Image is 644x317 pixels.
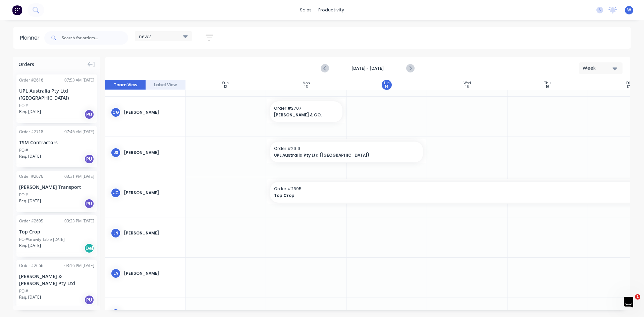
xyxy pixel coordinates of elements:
span: [PERSON_NAME] & CO. [274,112,332,118]
div: Intercom [3,3,13,21]
div: [PERSON_NAME] [124,270,180,276]
div: Wed [464,81,471,85]
div: Sun [222,81,229,85]
div: 03:16 PM [DATE] [64,263,94,269]
div: Del [84,243,94,253]
div: 16 [546,85,549,89]
div: 15 [466,85,469,89]
div: [PERSON_NAME] [124,150,180,156]
span: Req. [DATE] [19,294,41,300]
strong: [DATE] - [DATE] [334,65,401,71]
div: [PERSON_NAME] Transport [19,183,94,191]
div: LA [111,268,121,278]
div: PO # [19,103,28,109]
div: 17 [627,85,630,89]
img: Factory [12,5,22,15]
div: 07:46 AM [DATE] [64,129,94,135]
div: CG [111,107,121,117]
div: PO # [19,147,28,153]
div: [PERSON_NAME] [124,230,180,236]
div: Order # 2695 [19,218,43,224]
span: UPL Australia Pty Ltd ([GEOGRAPHIC_DATA]) [274,152,405,158]
div: Intercom messenger [3,3,13,21]
div: 07:53 AM [DATE] [64,77,94,83]
div: PO # [19,192,28,198]
div: PU [84,199,94,209]
div: Fri [626,81,630,85]
input: Search for orders... [62,31,128,45]
div: 03:23 PM [DATE] [64,218,94,224]
div: Order # 2616 [19,77,43,83]
span: Order # 2616 [274,146,419,152]
div: 12 [224,85,227,89]
span: Order # 2707 [274,105,338,111]
button: Label View [146,80,186,90]
div: Order # 2676 [19,173,43,179]
div: Thu [544,81,551,85]
div: Order # 2718 [19,129,43,135]
div: [PERSON_NAME] [124,109,180,115]
button: Week [579,62,623,74]
span: W [627,7,631,13]
div: UPL Australia Pty Ltd ([GEOGRAPHIC_DATA]) [19,87,94,101]
span: Orders [18,61,34,68]
div: PU [84,154,94,164]
div: PU [84,295,94,305]
div: TSM Contractors [19,139,94,146]
div: Mon [303,81,310,85]
div: PU [84,109,94,119]
div: 03:31 PM [DATE] [64,173,94,179]
div: PO #Gravity Table [DATE] [19,236,65,243]
div: 13 [305,85,308,89]
span: Top Crop [274,193,622,199]
span: Req. [DATE] [19,243,41,249]
div: LN [111,228,121,238]
div: sales [297,5,315,15]
div: Open Intercom Messenger [3,3,13,21]
div: 14 [385,85,388,89]
div: productivity [315,5,347,15]
span: Req. [DATE] [19,153,41,159]
div: Order # 2666 [19,263,43,269]
div: Week [583,65,613,72]
div: [PERSON_NAME] [124,190,180,196]
div: PO # [19,288,28,294]
button: Team View [105,80,146,90]
iframe: Intercom live chat [621,294,637,310]
div: [PERSON_NAME] & [PERSON_NAME] Pty Ltd [19,273,94,287]
span: Req. [DATE] [19,109,41,115]
span: Req. [DATE] [19,198,41,204]
div: JS [111,148,121,158]
div: Top Crop [19,228,94,235]
div: JC [111,188,121,198]
div: Planner [20,34,43,42]
span: new2 [139,33,151,40]
div: Tue [384,81,389,85]
span: 1 [635,294,640,300]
